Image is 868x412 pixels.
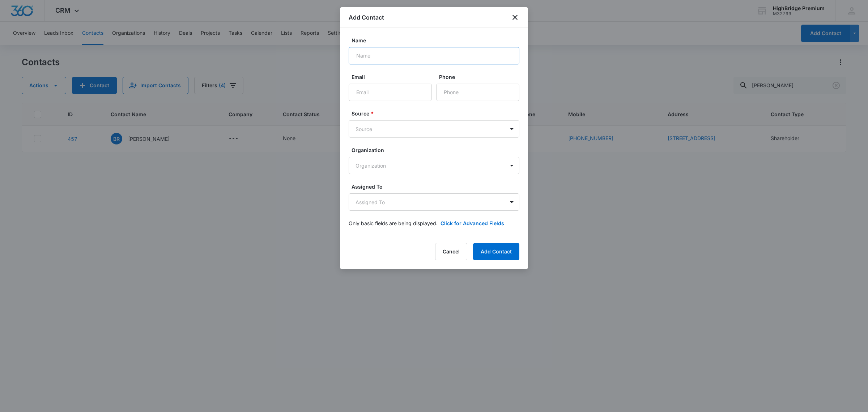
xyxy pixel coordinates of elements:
[349,13,384,22] h1: Add Contact
[352,146,522,154] label: Organization
[352,37,522,44] label: Name
[349,84,432,101] input: Email
[435,243,467,260] button: Cancel
[349,219,438,227] p: Only basic fields are being displayed.
[352,183,522,190] label: Assigned To
[349,47,519,64] input: Name
[511,13,519,22] button: close
[352,110,522,117] label: Source
[436,84,519,101] input: Phone
[473,243,519,260] button: Add Contact
[441,219,504,227] button: Click for Advanced Fields
[439,73,522,81] label: Phone
[352,73,435,81] label: Email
